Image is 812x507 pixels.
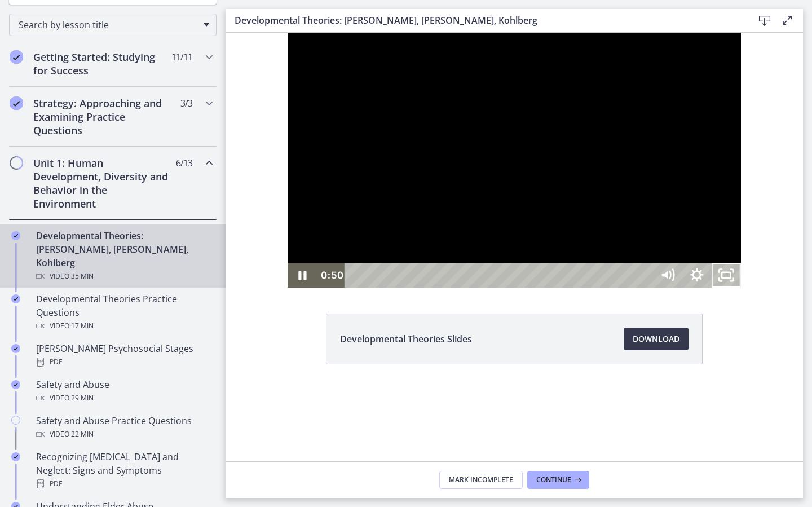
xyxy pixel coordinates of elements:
div: Search by lesson title [9,14,217,36]
i: Completed [10,96,23,110]
span: Mark Incomplete [449,475,513,484]
span: Developmental Theories Slides [340,332,472,346]
i: Completed [11,231,20,240]
i: Completed [11,344,20,353]
button: Mute [427,230,457,255]
button: Mark Incomplete [439,471,523,489]
iframe: To enrich screen reader interactions, please activate Accessibility in Grammarly extension settings [226,33,803,288]
div: PDF [36,477,212,491]
div: Video [36,427,212,441]
h2: Unit 1: Human Development, Diversity and Behavior in the Environment [33,156,171,210]
span: 6 / 13 [176,156,192,170]
a: Download [624,328,689,350]
div: Safety and Abuse Practice Questions [36,414,212,441]
span: Continue [536,475,571,484]
div: Video [36,319,212,333]
span: Download [633,332,679,346]
div: Safety and Abuse [36,378,212,405]
div: Developmental Theories: [PERSON_NAME], [PERSON_NAME], Kohlberg [36,229,212,283]
button: Unfullscreen [486,230,515,255]
span: · 22 min [69,427,94,441]
div: Developmental Theories Practice Questions [36,292,212,333]
span: · 17 min [69,319,94,333]
span: 11 / 11 [171,50,192,64]
i: Completed [11,380,20,389]
div: Recognizing [MEDICAL_DATA] and Neglect: Signs and Symptoms [36,450,212,491]
h2: Getting Started: Studying for Success [33,50,171,77]
span: 3 / 3 [180,96,192,110]
button: Show settings menu [457,230,486,255]
i: Completed [10,50,23,64]
h2: Strategy: Approaching and Examining Practice Questions [33,96,171,137]
div: Video [36,270,212,283]
span: · 35 min [69,270,94,283]
i: Completed [11,294,20,303]
h3: Developmental Theories: [PERSON_NAME], [PERSON_NAME], Kohlberg [235,14,735,27]
div: [PERSON_NAME] Psychosocial Stages [36,342,212,369]
span: · 29 min [69,391,94,405]
button: Continue [527,471,589,489]
i: Completed [11,452,20,461]
span: Search by lesson title [19,19,198,31]
div: Video [36,391,212,405]
div: PDF [36,355,212,369]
